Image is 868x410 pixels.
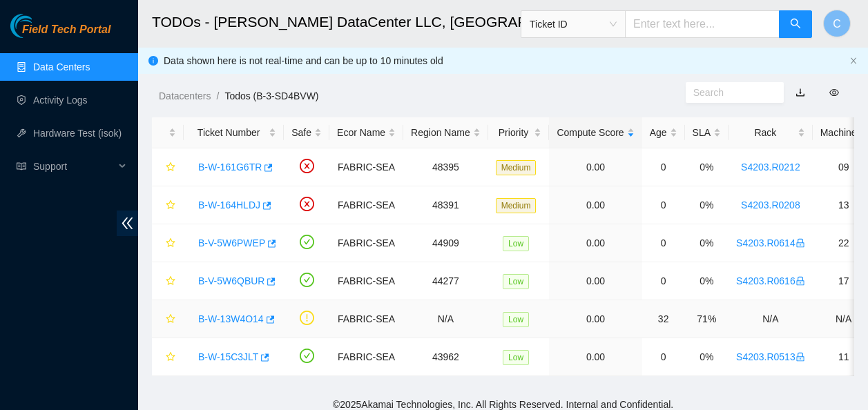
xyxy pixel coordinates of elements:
[160,346,176,368] button: star
[625,10,780,38] input: Enter text here...
[779,10,812,38] button: search
[300,235,314,249] span: check-circle
[503,236,529,251] span: Low
[160,156,176,178] button: star
[329,262,403,300] td: FABRIC-SEA
[741,199,800,211] a: S4203.R0208
[198,162,262,173] a: B-W-161G6TR
[530,14,617,35] span: Ticket ID
[329,186,403,224] td: FABRIC-SEA
[795,276,805,286] span: lock
[166,352,175,363] span: star
[833,15,841,32] span: C
[166,238,175,249] span: star
[685,186,729,224] td: 0%
[166,314,175,325] span: star
[729,300,813,338] td: N/A
[642,338,685,376] td: 0
[790,18,801,31] span: search
[642,224,685,262] td: 0
[496,198,537,213] span: Medium
[329,224,403,262] td: FABRIC-SEA
[166,276,175,287] span: star
[166,162,175,173] span: star
[160,308,176,330] button: star
[198,351,258,362] a: B-W-15C3JLT
[736,351,805,362] a: S4203.R0513lock
[685,224,729,262] td: 0%
[403,224,488,262] td: 44909
[33,153,115,180] span: Support
[33,128,122,139] a: Hardware Test (isok)
[300,273,314,287] span: check-circle
[17,162,26,171] span: read
[198,313,264,324] a: B-W-13W4O14
[216,90,219,101] span: /
[741,162,800,173] a: S4203.R0212
[198,237,265,248] a: B-V-5W6PWEP
[549,338,642,376] td: 0.00
[403,338,488,376] td: 43962
[10,25,110,43] a: Akamai TechnologiesField Tech Portal
[503,312,529,327] span: Low
[160,194,176,216] button: star
[785,81,816,104] button: download
[198,275,264,286] a: B-V-5W6QBUR
[823,10,851,37] button: C
[693,85,765,100] input: Search
[403,186,488,224] td: 48391
[10,14,70,38] img: Akamai Technologies
[549,262,642,300] td: 0.00
[224,90,318,101] a: Todos (B-3-SD4BVW)
[496,160,537,175] span: Medium
[795,352,805,362] span: lock
[642,148,685,186] td: 0
[503,274,529,289] span: Low
[403,262,488,300] td: 44277
[549,224,642,262] td: 0.00
[642,186,685,224] td: 0
[300,311,314,325] span: exclamation-circle
[22,23,110,37] span: Field Tech Portal
[549,300,642,338] td: 0.00
[33,61,90,72] a: Data Centers
[549,186,642,224] td: 0.00
[685,338,729,376] td: 0%
[685,262,729,300] td: 0%
[300,197,314,211] span: close-circle
[166,200,175,211] span: star
[795,238,805,248] span: lock
[736,275,805,286] a: S4203.R0616lock
[849,57,858,66] button: close
[829,88,839,97] span: eye
[300,349,314,363] span: check-circle
[736,237,805,248] a: S4203.R0614lock
[403,300,488,338] td: N/A
[329,148,403,186] td: FABRIC-SEA
[198,199,260,211] a: B-W-164HLDJ
[642,300,685,338] td: 32
[329,300,403,338] td: FABRIC-SEA
[795,87,805,98] a: download
[160,232,176,254] button: star
[642,262,685,300] td: 0
[329,338,403,376] td: FABRIC-SEA
[33,95,88,106] a: Activity Logs
[160,270,176,292] button: star
[300,159,314,173] span: close-circle
[685,148,729,186] td: 0%
[549,148,642,186] td: 0.00
[685,300,729,338] td: 71%
[403,148,488,186] td: 48395
[503,350,529,365] span: Low
[159,90,211,101] a: Datacenters
[117,211,138,236] span: double-left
